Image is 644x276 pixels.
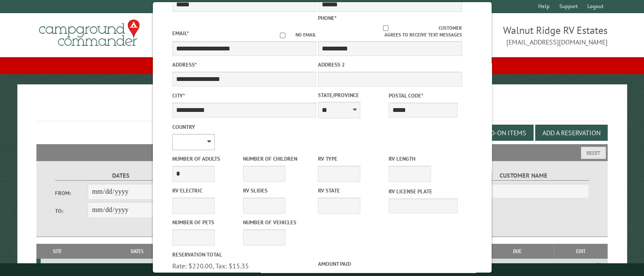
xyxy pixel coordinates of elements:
label: Number of Vehicles [243,218,312,226]
label: Dates [55,171,187,181]
label: State/Province [318,91,387,99]
th: Site [41,244,75,259]
label: RV Electric [172,187,241,195]
label: Customer agrees to receive text messages [318,25,462,39]
label: Customer Name [458,171,589,181]
h2: Filters [36,144,608,160]
label: RV State [318,187,387,195]
label: RV Length [389,155,458,163]
label: Phone [318,14,336,22]
label: Email [172,30,188,37]
img: Campground Commander [36,17,142,50]
label: RV License Plate [389,187,458,195]
h1: Reservations [36,98,608,121]
button: Edit Add-on Items [461,125,533,141]
label: No email [269,31,316,39]
label: Number of Adults [172,155,241,163]
label: City [172,92,316,100]
span: Rate: $220.00, Tax: $15.35 [172,262,249,270]
input: No email [269,33,295,38]
label: RV Type [318,155,387,163]
label: Number of Pets [172,218,241,226]
label: Postal Code [389,92,458,100]
button: Reset [581,147,606,159]
th: Edit [554,244,608,259]
label: Address [172,61,316,69]
label: Country [172,123,316,131]
label: Number of Children [243,155,312,163]
input: Customer agrees to receive text messages [332,25,439,31]
th: Due [481,244,554,259]
label: Reservation Total [172,251,316,259]
label: Amount paid [318,260,462,268]
th: Dates [75,244,200,259]
label: To: [55,207,88,215]
label: From: [55,189,88,197]
label: Address 2 [318,61,462,69]
button: Add a Reservation [535,125,608,141]
label: RV Slides [243,187,312,195]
